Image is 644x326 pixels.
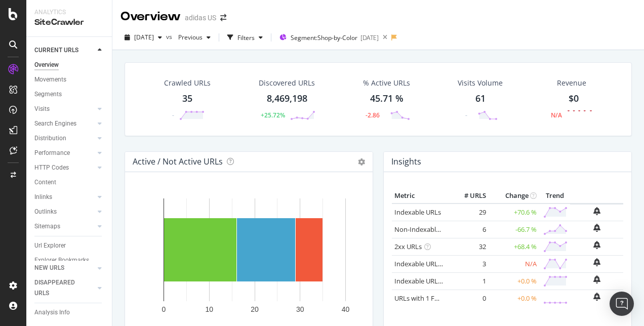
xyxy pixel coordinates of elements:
div: - [172,111,174,119]
div: 35 [182,92,192,105]
div: Overview [120,8,181,25]
a: 2xx URLs [394,242,422,251]
div: bell-plus [593,241,600,249]
a: Performance [34,148,95,158]
th: Metric [392,188,448,203]
a: HTTP Codes [34,162,95,173]
button: Previous [174,29,215,46]
div: Distribution [34,133,66,144]
span: Previous [174,33,203,42]
td: +70.6 % [489,203,539,221]
div: SiteCrawler [34,17,104,28]
text: 20 [251,305,259,313]
a: DISAPPEARED URLS [34,277,95,299]
a: Segments [34,89,105,100]
td: 3 [448,255,489,272]
div: bell-plus [593,207,600,215]
a: Inlinks [34,192,95,202]
button: Segment:Shop-by-Color[DATE] [275,29,379,46]
a: Indexable URLs [394,208,441,217]
a: Visits [34,104,95,114]
div: Segments [34,89,62,100]
a: Url Explorer [34,240,105,251]
div: adidas US [185,13,216,23]
div: Inlinks [34,192,52,202]
a: Analysis Info [34,307,105,318]
div: arrow-right-arrow-left [220,14,226,21]
div: bell-plus [593,224,600,232]
button: Filters [223,29,267,46]
div: - [465,111,467,119]
div: 61 [475,92,486,105]
i: Options [358,158,365,166]
h4: Active / Not Active URLs [133,155,223,169]
a: Indexable URLs with Bad H1 [394,259,479,268]
div: Overview [34,60,59,70]
text: 40 [342,305,350,313]
a: NEW URLS [34,263,95,273]
div: % Active URLs [363,78,410,88]
div: DISAPPEARED URLS [34,277,86,299]
a: CURRENT URLS [34,45,95,56]
div: 45.71 % [370,92,404,105]
div: Sitemaps [34,221,60,232]
div: bell-plus [593,258,600,266]
td: 0 [448,290,489,307]
div: -2.86 [366,111,380,119]
td: +0.0 % [489,272,539,290]
a: Sitemaps [34,221,95,232]
div: NEW URLS [34,263,64,273]
div: Crawled URLs [164,78,211,88]
div: Movements [34,74,66,85]
div: Search Engines [34,118,76,129]
text: 30 [296,305,304,313]
a: Content [34,177,105,188]
a: Explorer Bookmarks [34,255,105,266]
th: # URLS [448,188,489,203]
button: [DATE] [120,29,166,46]
div: Analysis Info [34,307,70,318]
div: Performance [34,148,70,158]
div: Visits Volume [458,78,503,88]
div: Explorer Bookmarks [34,255,89,266]
a: Overview [34,60,105,70]
td: 6 [448,221,489,238]
th: Change [489,188,539,203]
div: CURRENT URLS [34,45,78,56]
div: Discovered URLs [259,78,315,88]
div: Filters [237,33,255,42]
a: Distribution [34,133,95,144]
div: Url Explorer [34,240,66,251]
td: +68.4 % [489,238,539,255]
text: 10 [205,305,213,313]
td: -66.7 % [489,221,539,238]
div: N/A [551,111,562,119]
div: [DATE] [360,33,379,42]
span: 2025 Oct. 1st [134,33,154,42]
span: Segment: Shop-by-Color [291,33,357,42]
a: Search Engines [34,118,95,129]
div: Visits [34,104,50,114]
div: HTTP Codes [34,162,69,173]
span: Revenue [557,78,586,88]
div: +25.72% [261,111,285,119]
td: +0.0 % [489,290,539,307]
h4: Insights [391,155,421,169]
div: Analytics [34,8,104,17]
div: Outlinks [34,207,57,217]
div: bell-plus [593,293,600,301]
div: 8,469,198 [267,92,307,105]
td: 32 [448,238,489,255]
th: Trend [539,188,570,203]
a: Movements [34,74,105,85]
a: Non-Indexable URLs [394,225,456,234]
span: vs [166,32,174,41]
td: 1 [448,272,489,290]
a: URLs with 1 Follow Inlink [394,294,469,303]
div: Open Intercom Messenger [610,292,634,316]
text: 0 [162,305,166,313]
a: Outlinks [34,207,95,217]
div: Content [34,177,56,188]
td: 29 [448,203,489,221]
a: Indexable URLs with Bad Description [394,276,505,286]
